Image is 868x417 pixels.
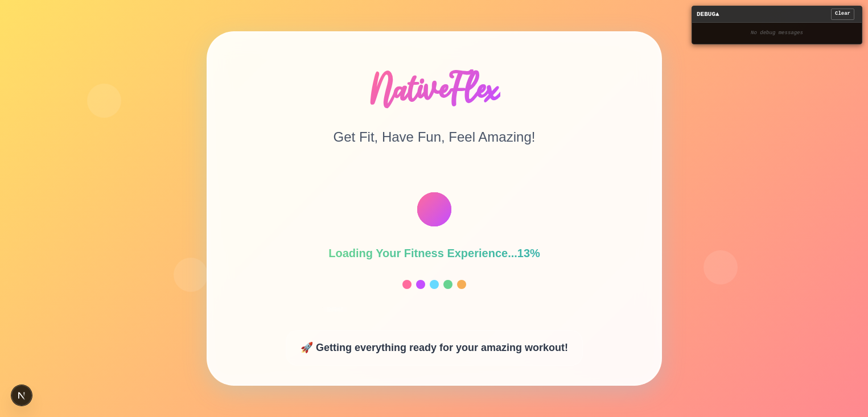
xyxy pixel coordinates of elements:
p: 🚀 Getting everything ready for your amazing workout! [285,330,582,366]
h1: NativeFlex [368,69,500,109]
p: Get Fit, Have Fun, Feel Amazing! [333,127,535,147]
div: No debug messages [694,25,859,42]
span: DEBUG ▲ [697,10,719,19]
h2: Loading Your Fitness Experience... 13 % [328,245,540,262]
button: Clear [831,9,854,20]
